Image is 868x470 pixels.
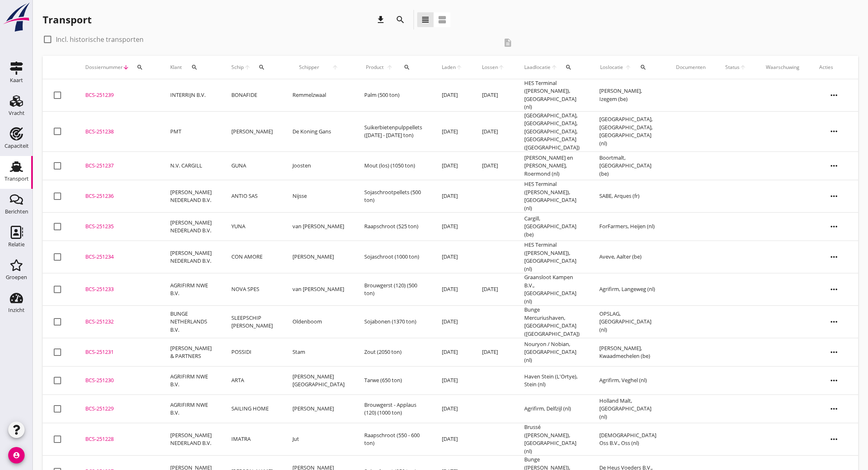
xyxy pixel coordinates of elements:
td: Suikerbietenpulppellets ([DATE] - [DATE] ton) [354,111,432,152]
td: [PERSON_NAME] & PARTNERS [160,338,222,367]
td: [DATE] [432,273,472,306]
td: NOVA SPES [222,273,283,306]
td: [DATE] [432,423,472,456]
i: arrow_upward [325,64,345,71]
td: Sojaschrootpellets (500 ton) [354,180,432,213]
i: more_horiz [822,245,845,268]
td: N.V. CARGILL [160,152,222,180]
td: Cargill, [GEOGRAPHIC_DATA] (be) [514,213,589,241]
div: BCS-251230 [85,376,151,385]
i: search [640,64,646,71]
td: [DATE] [432,306,472,338]
td: BONAFIDE [222,79,283,112]
span: Loslocatie [599,64,624,71]
td: Graansloot Kampen B.V., [GEOGRAPHIC_DATA] (nl) [514,273,589,306]
td: Aveve, Aalter (be) [589,241,666,273]
td: [DATE] [472,111,514,152]
td: OPSLAG, [GEOGRAPHIC_DATA] (nl) [589,306,666,338]
td: SABE, Arques (fr) [589,180,666,213]
td: Mout (los) (1050 ton) [354,152,432,180]
i: arrow_upward [456,64,462,71]
div: BCS-251239 [85,91,151,99]
td: Bunge Mercuriushaven, [GEOGRAPHIC_DATA] ([GEOGRAPHIC_DATA]) [514,306,589,338]
i: more_horiz [822,310,845,333]
div: Transport [5,176,29,181]
td: Brouwgerst (120) (500 ton) [354,273,432,306]
img: logo-small.a267ee39.svg [2,2,31,32]
td: Tarwe (650 ton) [354,367,432,395]
i: arrow_upward [244,64,251,71]
td: SAILING HOME [222,395,283,423]
div: BCS-251229 [85,405,151,413]
td: Zout (2050 ton) [354,338,432,367]
td: [PERSON_NAME] en [PERSON_NAME], Roermond (nl) [514,152,589,180]
span: Status [725,64,740,71]
i: more_horiz [822,278,845,301]
div: Transport [43,13,91,26]
td: [DATE] [432,111,472,152]
td: [PERSON_NAME] NEDERLAND B.V. [160,180,222,213]
td: POSSIDI [222,338,283,367]
td: Raapschroot (525 ton) [354,213,432,241]
i: more_horiz [822,341,845,364]
i: account_circle [8,447,25,463]
i: more_horiz [822,369,845,392]
td: Holland Malt, [GEOGRAPHIC_DATA] (nl) [589,395,666,423]
td: [PERSON_NAME] NEDERLAND B.V. [160,213,222,241]
td: [DATE] [472,338,514,367]
td: ForFarmers, Heijen (nl) [589,213,666,241]
td: ANTIO SAS [222,180,283,213]
i: search [565,64,572,71]
div: Capaciteit [5,143,29,149]
span: Dossiernummer [85,64,123,71]
td: HES Terminal ([PERSON_NAME]), [GEOGRAPHIC_DATA] (nl) [514,241,589,273]
i: arrow_upward [624,64,632,71]
td: Stam [283,338,354,367]
i: search [258,64,265,71]
div: BCS-251228 [85,435,151,443]
td: PMT [160,111,222,152]
td: CON AMORE [222,241,283,273]
td: Oldenboom [283,306,354,338]
div: Vracht [9,110,25,116]
i: arrow_upward [551,64,558,71]
td: Brussé ([PERSON_NAME]), [GEOGRAPHIC_DATA] (nl) [514,423,589,456]
td: Agrifirm, Veghel (nl) [589,367,666,395]
td: [DATE] [432,367,472,395]
td: Haven Stein (L'Ortye), Stein (nl) [514,367,589,395]
i: more_horiz [822,84,845,107]
span: Lossen [482,64,498,71]
td: van [PERSON_NAME] [283,273,354,306]
td: [PERSON_NAME] NEDERLAND B.V. [160,241,222,273]
td: IMATRA [222,423,283,456]
td: [DATE] [432,213,472,241]
td: Sojabonen (1370 ton) [354,306,432,338]
td: Remmelzwaal [283,79,354,112]
div: BCS-251233 [85,285,151,293]
i: search [191,64,198,71]
i: arrow_upward [740,64,746,71]
td: [DATE] [432,79,472,112]
div: Relatie [8,242,25,247]
i: arrow_upward [385,64,395,71]
td: [PERSON_NAME], Izegem (be) [589,79,666,112]
td: [DATE] [472,273,514,306]
td: [DATE] [432,180,472,213]
td: INTERRIJN B.V. [160,79,222,112]
td: Raapschroot (550 - 600 ton) [354,423,432,456]
div: BCS-251234 [85,253,151,261]
div: Waarschuwing [766,64,799,71]
td: Brouwgerst - Applaus (120) (1000 ton) [354,395,432,423]
i: download [376,15,386,25]
td: Nijsse [283,180,354,213]
td: [DATE] [432,241,472,273]
div: Kaart [10,78,23,83]
td: [DATE] [432,395,472,423]
td: HES Terminal ([PERSON_NAME]), [GEOGRAPHIC_DATA] (nl) [514,79,589,112]
td: Jut [283,423,354,456]
span: Laden [442,64,456,71]
i: search [395,15,405,25]
div: Documenten [676,64,706,71]
td: [DATE] [432,152,472,180]
div: BCS-251237 [85,162,151,170]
